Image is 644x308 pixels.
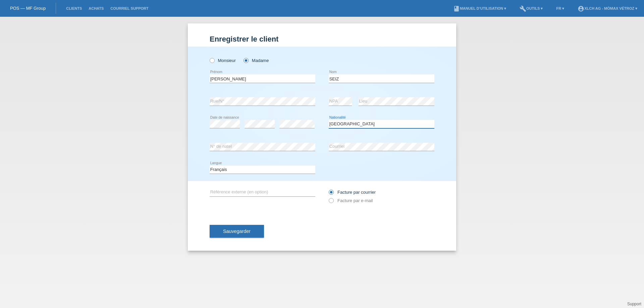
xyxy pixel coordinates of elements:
[627,302,641,306] a: Support
[210,35,434,43] h1: Enregistrer le client
[244,58,248,62] input: Madame
[244,58,269,63] label: Madame
[210,58,214,62] input: Monsieur
[450,6,509,10] a: bookManuel d’utilisation ▾
[329,190,376,195] label: Facture par courrier
[107,6,152,10] a: Courriel Support
[574,6,641,10] a: account_circleXLCH AG - Mömax Vétroz ▾
[329,198,373,203] label: Facture par e-mail
[85,6,107,10] a: Achats
[210,58,236,63] label: Monsieur
[223,229,251,234] span: Sauvegarder
[329,198,333,206] input: Facture par e-mail
[453,5,460,12] i: book
[516,6,546,10] a: buildOutils ▾
[329,190,333,198] input: Facture par courrier
[10,6,46,11] a: POS — MF Group
[520,5,526,12] i: build
[63,6,85,10] a: Clients
[553,6,568,10] a: FR ▾
[210,225,264,238] button: Sauvegarder
[578,5,584,12] i: account_circle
